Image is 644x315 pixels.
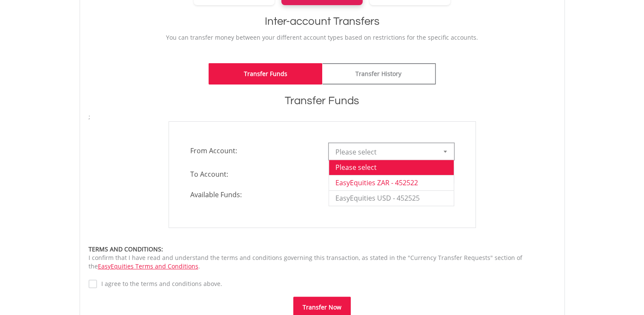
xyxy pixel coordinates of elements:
[329,160,454,175] li: Please select
[97,280,222,288] label: I agree to the terms and conditions above.
[184,143,322,158] span: From Account:
[89,33,556,42] p: You can transfer money between your different account types based on restrictions for the specifi...
[89,245,556,271] div: I confirm that I have read and understand the terms and conditions governing this transaction, as...
[184,166,322,182] span: To Account:
[89,93,556,108] h1: Transfer Funds
[329,190,454,206] li: EasyEquities USD - 452525
[89,245,556,254] div: TERMS AND CONDITIONS:
[322,63,436,85] a: Transfer History
[184,190,322,200] span: Available Funds:
[335,143,435,160] span: Please select
[209,63,322,85] a: Transfer Funds
[89,14,556,29] h1: Inter-account Transfers
[98,262,198,270] a: EasyEquities Terms and Conditions
[329,175,454,190] li: EasyEquities ZAR - 452522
